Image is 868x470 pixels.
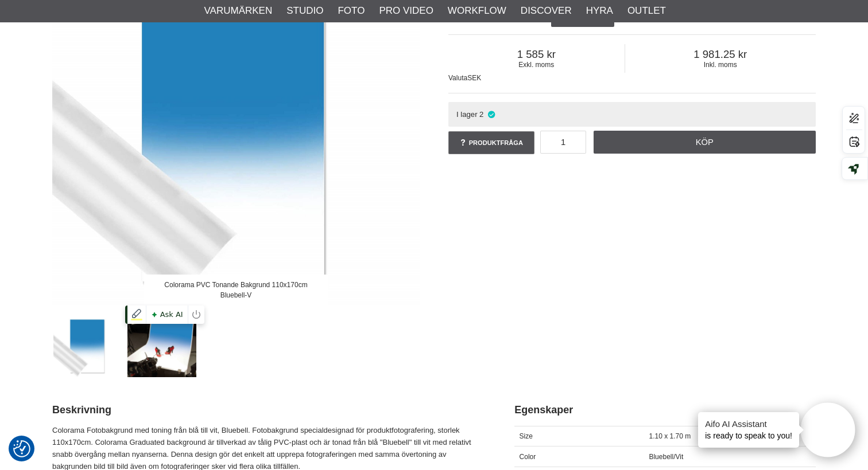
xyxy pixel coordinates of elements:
[448,74,467,82] span: Valuta
[467,74,481,82] span: SEK
[486,110,496,119] i: I lager
[627,3,666,18] a: Outlet
[514,403,816,417] h2: Egenskaper
[456,110,478,119] span: I lager
[698,412,799,448] div: is ready to speak to you!
[520,453,536,461] span: Color
[448,48,625,61] span: 1 585
[479,110,483,119] span: 2
[448,3,506,18] a: Workflow
[338,3,365,18] a: Foto
[144,275,328,305] div: Colorama PVC Tonande Bakgrund 110x170cm Bluebell-V
[149,307,185,322] span: Ask AI
[649,453,683,461] span: Bluebell/Vit
[204,3,273,18] a: Varumärken
[286,3,323,18] a: Studio
[594,131,816,154] a: Köp
[127,308,197,377] img: Colorama Colorgrad för produktfotografering
[520,432,533,440] span: Size
[521,3,572,18] a: Discover
[586,3,613,18] a: Hyra
[13,438,30,459] button: Samtyckesinställningar
[379,3,433,18] a: Pro Video
[13,440,30,457] img: Revisit consent button
[448,131,534,154] a: Produktfråga
[649,432,691,440] span: 1.10 x 1.70 m
[448,61,625,69] span: Exkl. moms
[53,308,123,377] img: Colorama PVC Tonande Bakgrund 110x170cm Bluebell-V
[625,48,816,61] span: 1 981.25
[705,418,792,430] h4: Aifo AI Assistant
[625,61,816,69] span: Inkl. moms
[52,403,486,417] h2: Beskrivning
[448,14,501,23] span: COGRAD312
